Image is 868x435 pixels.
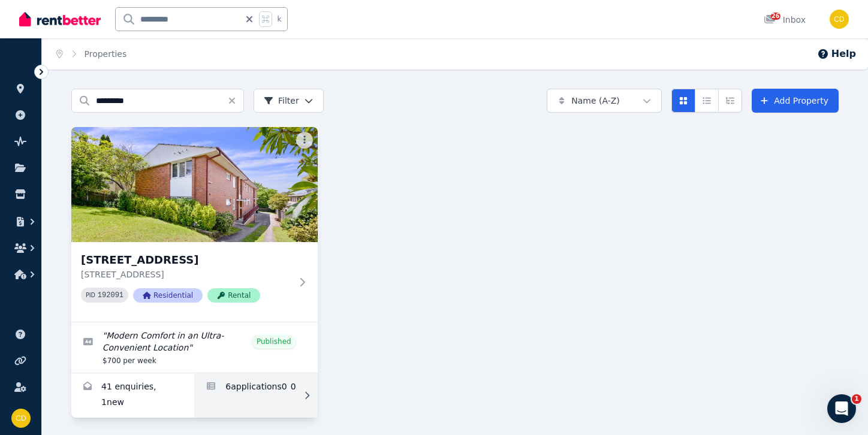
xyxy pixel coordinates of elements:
h3: [STREET_ADDRESS] [81,252,291,268]
button: Expanded list view [718,89,742,113]
span: 1 [852,394,861,404]
a: Enquiries for 3/54 Greenwich Road, Greenwich [71,373,194,418]
span: 26 [771,13,780,20]
nav: Breadcrumb [42,38,141,70]
button: Clear search [227,89,244,113]
img: Chris Dimitropoulos [830,10,849,29]
p: [STREET_ADDRESS] [81,268,291,280]
img: Chris Dimitropoulos [11,409,31,428]
code: 192091 [98,291,123,300]
span: k [277,14,281,24]
span: Filter [264,95,299,107]
a: Edit listing: Modern Comfort in an Ultra-Convenient Location [71,322,318,373]
span: Residential [133,288,203,303]
span: Name (A-Z) [571,95,620,107]
a: Properties [85,49,127,59]
button: More options [296,132,313,149]
small: PID [86,292,95,298]
button: Filter [254,89,324,113]
iframe: Intercom live chat [827,394,856,423]
button: Compact list view [695,89,719,113]
img: 3/54 Greenwich Road, Greenwich [71,127,318,242]
span: Rental [207,288,260,303]
button: Help [817,47,856,61]
a: Add Property [752,89,839,113]
button: Card view [671,89,695,113]
a: Applications for 3/54 Greenwich Road, Greenwich [194,373,317,418]
div: Inbox [764,14,806,26]
img: RentBetter [19,10,101,28]
a: 3/54 Greenwich Road, Greenwich[STREET_ADDRESS][STREET_ADDRESS]PID 192091ResidentialRental [71,127,318,322]
button: Name (A-Z) [547,89,662,113]
div: View options [671,89,742,113]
